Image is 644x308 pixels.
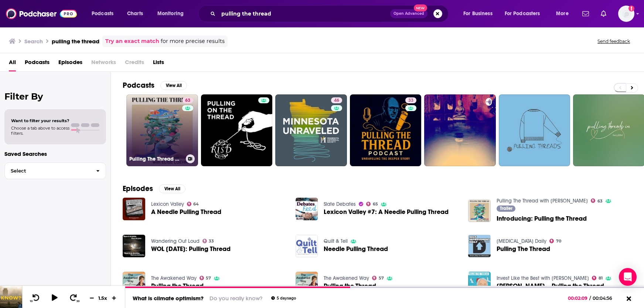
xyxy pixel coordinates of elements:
img: Introducing: Pulling the Thread [468,200,491,222]
button: View All [159,184,185,193]
a: A Needle Pulling Thread [151,209,221,215]
a: 65 [366,202,378,206]
a: Episodes [58,56,82,71]
a: Self Improvement Daily [497,238,546,244]
a: Pulling The Thread [468,235,491,257]
img: Pulling the Thread [296,272,318,294]
a: 64 [187,202,199,206]
span: Credits [125,56,144,71]
div: Search podcasts, credits, & more... [205,5,456,22]
a: 57 [200,276,211,280]
a: 33 [202,239,214,243]
img: Needle Pulling Thread [296,235,318,257]
span: For Business [463,9,493,19]
img: User Profile [618,6,634,22]
span: 46 [334,97,339,104]
a: EpisodesView All [123,184,185,193]
svg: Add a profile image [628,6,634,11]
span: Choose a tab above to access filters. [11,125,69,136]
span: Want to filter your results? [11,118,69,123]
span: Charts [127,9,143,19]
span: Open Advanced [393,12,424,16]
span: 00:02:09 [568,295,589,301]
span: 65 [373,202,378,206]
span: 64 [193,202,199,206]
span: WOL [DATE]: Pulling Thread [151,246,231,252]
a: Pulling The Thread [497,246,550,252]
a: Charts [122,8,147,20]
span: For Podcasters [505,9,540,19]
a: Pulling The Thread with Elise Loehnen [497,198,588,204]
a: The Awakened Way [324,275,369,281]
button: open menu [551,8,578,20]
a: Tren Griffin – Pulling the Thread [497,283,604,289]
img: Podchaser - Follow, Share and Rate Podcasts [6,7,77,21]
a: 46 [275,94,347,166]
span: Logged in as Rbaldwin [618,6,634,22]
a: Do you really know? [209,295,262,302]
span: Trailer [500,206,512,211]
span: 63 [185,97,190,104]
a: Pulling the Thread [151,283,204,289]
a: All [9,56,16,71]
span: / [589,295,591,301]
span: 70 [556,240,561,243]
a: Needle Pulling Thread [324,246,388,252]
span: Networks [91,56,116,71]
a: Podcasts [25,56,50,71]
div: 5 days ago [271,296,296,300]
button: Open AdvancedNew [390,9,427,18]
a: 81 [592,276,603,280]
a: Lists [153,56,164,71]
a: 63 [182,97,193,103]
span: More [556,9,569,19]
span: 33 [209,240,214,243]
img: A Needle Pulling Thread [123,198,145,220]
a: 33 [405,97,416,103]
span: 63 [597,200,603,203]
img: WOL 2019-04-11: Pulling Thread [123,235,145,257]
a: Tren Griffin – Pulling the Thread [468,272,491,294]
a: What is climate optimism? [133,295,204,302]
a: WOL 2019-04-11: Pulling Thread [151,246,231,252]
a: Introducing: Pulling the Thread [497,215,587,222]
a: 57 [372,276,384,280]
span: 57 [206,277,211,280]
button: open menu [86,8,123,20]
a: Lexicon Valley #7: A Needle Pulling Thread [324,209,449,215]
a: 70 [549,239,561,243]
h2: Podcasts [123,81,154,90]
input: Search podcasts, credits, & more... [218,8,390,20]
a: Slate Debates [324,201,356,207]
a: Try an exact match [105,37,159,46]
a: Pulling the Thread [324,283,376,289]
div: 1.5 x [97,295,109,301]
a: Quilt & Tell [324,238,348,244]
h2: Filter By [4,91,106,102]
img: Lexicon Valley #7: A Needle Pulling Thread [296,198,318,220]
a: Lexicon Valley [151,201,184,207]
button: Show profile menu [618,6,634,22]
a: 46 [331,97,342,103]
button: open menu [500,8,551,20]
button: View All [160,81,187,90]
a: 33 [350,94,422,166]
span: [PERSON_NAME] – Pulling the Thread [497,283,604,289]
span: 81 [599,277,603,280]
h2: Episodes [123,184,153,193]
